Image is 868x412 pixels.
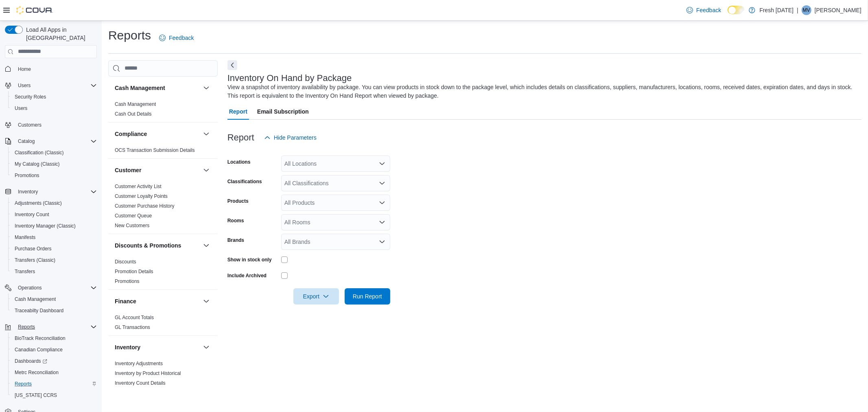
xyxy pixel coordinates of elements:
button: Users [8,103,100,114]
span: Metrc Reconciliation [15,369,59,376]
a: Security Roles [11,92,49,102]
span: Cash Out Details [115,111,152,117]
button: Operations [2,282,100,294]
a: Purchase Orders [11,244,55,254]
span: Adjustments (Classic) [15,200,62,206]
label: Classifications [227,178,262,185]
span: Customers [18,122,42,128]
span: Washington CCRS [11,390,97,400]
button: BioTrack Reconciliation [8,333,100,344]
span: Dashboards [15,358,47,364]
a: Customer Purchase History [115,203,175,209]
a: Metrc Reconciliation [11,368,62,377]
span: Inventory Count Details [115,380,166,386]
button: Reports [8,378,100,390]
span: Inventory Manager (Classic) [11,221,97,231]
a: Inventory Manager (Classic) [11,221,79,231]
button: Traceabilty Dashboard [8,305,100,316]
a: Customer Loyalty Points [115,193,168,199]
a: GL Account Totals [115,315,154,320]
button: Reports [15,322,38,332]
span: Users [18,82,31,89]
span: Purchase Orders [11,244,97,254]
button: Catalog [2,136,100,147]
a: Discounts [115,259,136,265]
label: Brands [227,237,244,243]
button: Customer [115,166,200,174]
span: Promotions [115,278,140,285]
p: Fresh [DATE] [759,5,794,15]
a: Customer Queue [115,213,152,219]
button: Finance [115,297,200,305]
a: Inventory Count [11,210,52,219]
span: Inventory [18,188,38,195]
span: Load All Apps in [GEOGRAPHIC_DATA] [23,26,97,42]
label: Include Archived [227,272,267,279]
a: Inventory by Product Historical [115,370,181,376]
a: Cash Management [11,294,59,304]
a: New Customers [115,223,149,228]
h3: Inventory On Hand by Package [227,73,352,83]
button: Run Report [345,288,390,305]
button: My Catalog (Classic) [8,158,100,170]
span: Report [229,103,247,120]
span: Operations [18,285,42,291]
span: Adjustments (Classic) [11,198,97,208]
span: OCS Transaction Submission Details [115,147,195,153]
label: Locations [227,159,251,165]
span: Canadian Compliance [11,345,97,355]
span: Home [15,64,97,74]
button: Inventory [2,186,100,197]
a: Promotions [115,278,140,284]
button: Hide Parameters [261,129,320,146]
h3: Cash Management [115,84,165,92]
span: Inventory Manager (Classic) [15,223,76,229]
a: Customers [15,120,45,130]
span: Customer Purchase History [115,203,175,209]
span: Inventory [15,187,97,197]
p: | [797,5,798,15]
h3: Inventory [115,343,140,351]
button: Export [293,288,339,305]
p: [PERSON_NAME] [815,5,861,15]
button: Classification (Classic) [8,147,100,158]
button: Manifests [8,232,100,243]
span: Promotions [11,171,97,180]
span: Dashboards [11,356,97,366]
span: Catalog [15,136,97,146]
a: Dashboards [11,356,50,366]
span: Promotions [15,172,39,179]
button: Next [227,60,237,70]
span: Customer Queue [115,213,152,219]
span: Security Roles [15,94,46,100]
div: Compliance [108,145,218,158]
label: Rooms [227,217,244,224]
button: Canadian Compliance [8,344,100,355]
h3: Customer [115,166,141,174]
span: Transfers [15,268,35,275]
button: Open list of options [379,199,385,206]
div: Cash Management [108,99,218,122]
a: Inventory Adjustments [115,361,163,366]
div: View a snapshot of inventory availability by package. You can view products in stock down to the ... [227,83,857,100]
a: Customer Activity List [115,184,162,189]
span: Users [11,103,97,113]
input: Dark Mode [728,6,745,14]
a: Transfers (Classic) [11,255,59,265]
a: Promotions [11,171,43,180]
button: Inventory Manager (Classic) [8,220,100,232]
span: New Customers [115,222,149,229]
a: Cash Management [115,101,156,107]
button: Open list of options [379,160,385,167]
h1: Reports [108,27,151,44]
span: Cash Management [15,296,56,302]
span: Purchase Orders [15,245,52,252]
span: Reports [15,381,32,387]
a: Feedback [156,30,197,46]
button: Compliance [201,129,211,139]
span: BioTrack Reconciliation [11,333,97,343]
a: Inventory Count Details [115,380,166,386]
